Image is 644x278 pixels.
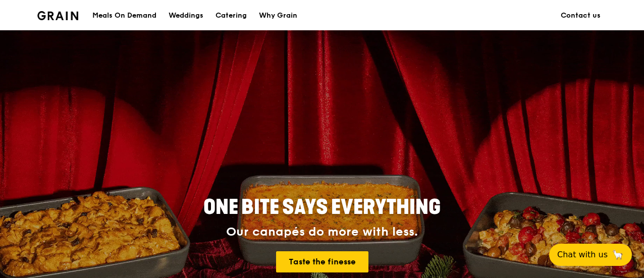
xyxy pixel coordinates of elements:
div: Meals On Demand [92,1,156,31]
a: Why Grain [253,1,303,31]
img: Grain [37,11,78,20]
a: Catering [209,1,253,31]
a: Taste the finesse [276,251,368,272]
div: Why Grain [259,1,297,31]
span: ONE BITE SAYS EVERYTHING [203,195,441,219]
div: Catering [216,1,247,31]
span: 🦙 [612,249,624,261]
button: Chat with us🦙 [549,244,632,266]
a: Contact us [555,1,607,31]
a: Weddings [163,1,209,31]
span: Chat with us [557,249,608,261]
div: Weddings [169,1,203,31]
div: Our canapés do more with less. [140,225,504,239]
